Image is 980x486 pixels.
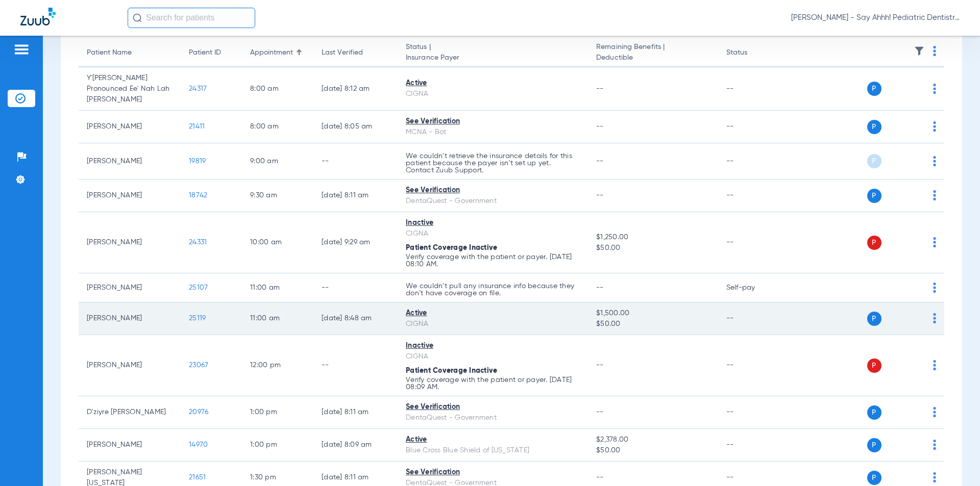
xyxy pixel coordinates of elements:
[250,47,293,58] div: Appointment
[406,319,580,329] div: CIGNA
[13,43,30,56] img: hamburger-icon
[79,111,181,143] td: [PERSON_NAME]
[242,212,313,273] td: 10:00 AM
[189,474,206,481] span: 21651
[596,243,709,253] span: $50.00
[596,123,604,130] span: --
[406,308,580,319] div: Active
[867,154,881,168] span: P
[313,396,398,429] td: [DATE] 8:11 AM
[933,84,936,94] img: group-dot-blue.svg
[406,218,580,228] div: Inactive
[242,180,313,212] td: 9:30 AM
[867,82,881,96] span: P
[189,239,207,246] span: 24331
[406,434,580,445] div: Active
[406,467,580,478] div: See Verification
[718,143,787,180] td: --
[189,362,208,369] span: 23067
[718,212,787,273] td: --
[596,319,709,329] span: $50.00
[718,335,787,396] td: --
[867,359,881,373] span: P
[596,85,604,92] span: --
[406,445,580,456] div: Blue Cross Blue Shield of [US_STATE]
[189,158,206,165] span: 19819
[128,8,255,28] input: Search for patients
[933,237,936,247] img: group-dot-blue.svg
[596,308,709,319] span: $1,500.00
[322,47,389,58] div: Last Verified
[242,335,313,396] td: 12:00 PM
[718,302,787,335] td: --
[242,396,313,429] td: 1:00 PM
[406,376,580,391] p: Verify coverage with the patient or payer. [DATE] 08:09 AM.
[596,284,604,291] span: --
[189,123,205,130] span: 21411
[313,212,398,273] td: [DATE] 9:29 AM
[596,53,709,63] span: Deductible
[406,283,580,297] p: We couldn’t pull any insurance info because they don’t have coverage on file.
[87,47,132,58] div: Patient Name
[867,236,881,250] span: P
[718,429,787,462] td: --
[398,39,588,67] th: Status |
[313,335,398,396] td: --
[929,437,980,486] iframe: Chat Widget
[242,302,313,335] td: 11:00 AM
[867,120,881,134] span: P
[79,429,181,462] td: [PERSON_NAME]
[313,180,398,212] td: [DATE] 8:11 AM
[406,367,497,374] span: Patient Coverage Inactive
[718,67,787,111] td: --
[406,413,580,423] div: DentaQuest - Government
[406,89,580,99] div: CIGNA
[313,302,398,335] td: [DATE] 8:48 AM
[596,232,709,243] span: $1,250.00
[406,127,580,138] div: MCNA - Bot
[718,111,787,143] td: --
[322,47,363,58] div: Last Verified
[867,438,881,452] span: P
[79,335,181,396] td: [PERSON_NAME]
[914,46,924,56] img: filter.svg
[313,143,398,180] td: --
[867,471,881,485] span: P
[718,396,787,429] td: --
[406,341,580,351] div: Inactive
[242,111,313,143] td: 8:00 AM
[933,46,936,56] img: group-dot-blue.svg
[933,283,936,293] img: group-dot-blue.svg
[406,244,497,251] span: Patient Coverage Inactive
[406,78,580,89] div: Active
[79,396,181,429] td: D'ziyre [PERSON_NAME]
[79,302,181,335] td: [PERSON_NAME]
[406,228,580,239] div: CIGNA
[406,351,580,362] div: CIGNA
[406,53,580,63] span: Insurance Payer
[406,185,580,196] div: See Verification
[313,67,398,111] td: [DATE] 8:12 AM
[933,360,936,370] img: group-dot-blue.svg
[718,273,787,302] td: Self-pay
[250,47,305,58] div: Appointment
[867,405,881,420] span: P
[867,312,881,326] span: P
[718,180,787,212] td: --
[20,8,56,25] img: Zuub Logo
[933,190,936,200] img: group-dot-blue.svg
[406,402,580,413] div: See Verification
[596,445,709,456] span: $50.00
[596,192,604,199] span: --
[933,313,936,323] img: group-dot-blue.svg
[79,180,181,212] td: [PERSON_NAME]
[933,121,936,132] img: group-dot-blue.svg
[867,189,881,203] span: P
[933,156,936,166] img: group-dot-blue.svg
[242,273,313,302] td: 11:00 AM
[596,474,604,481] span: --
[189,192,207,199] span: 18742
[79,273,181,302] td: [PERSON_NAME]
[189,284,208,291] span: 25107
